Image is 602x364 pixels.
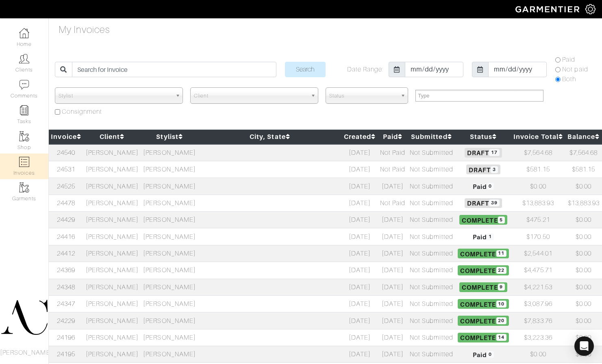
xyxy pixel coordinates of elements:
[83,195,141,211] td: [PERSON_NAME]
[19,157,29,167] img: orders-icon-0abe47150d42831381b5fb84f609e132dff9fe21cb692f30cb5eec754e2cba89.png
[565,178,602,195] td: $0.00
[511,2,585,16] img: garmentier-logo-header-white-b43fb05a5012e4ada735d5af1a66efaba907eab6374d6393d1fbf88cb4ef424d.png
[57,216,75,223] a: 24429
[83,279,141,295] td: [PERSON_NAME]
[341,279,378,295] td: [DATE]
[465,148,502,158] span: Draft
[565,245,602,262] td: $0.00
[459,282,507,292] span: Complete
[511,212,565,228] td: $475.21
[57,266,75,274] a: 24369
[57,284,75,291] a: 24348
[57,149,75,156] a: 24540
[585,4,595,14] img: gear-icon-white-bd11855cb880d31180b6d7d6211b90ccbf57a29d726f0c71d8c61bd08dd39cc2.png
[378,144,407,161] td: Not Paid
[51,133,81,141] a: Invoice
[344,133,376,141] a: Created
[459,215,507,225] span: Complete
[487,351,494,358] span: 0
[57,334,75,341] a: 24196
[511,346,565,363] td: $0.00
[83,262,141,279] td: [PERSON_NAME]
[565,228,602,245] td: $0.00
[378,212,407,228] td: [DATE]
[57,233,75,240] a: 24416
[496,317,506,324] span: 20
[141,295,198,312] td: [PERSON_NAME]
[574,336,594,356] div: Open Intercom Messenger
[470,133,497,141] a: Status
[407,245,455,262] td: Not Submitted
[341,262,378,279] td: [DATE]
[565,312,602,329] td: $0.00
[511,262,565,279] td: $4,475.71
[341,228,378,245] td: [DATE]
[141,161,198,178] td: [PERSON_NAME]
[57,183,75,190] a: 24525
[407,279,455,295] td: Not Submitted
[341,329,378,346] td: [DATE]
[19,105,29,115] img: reminder-icon-8004d30b9f0a5d33ae49ab947aed9ed385cf756f9e5892f1edd6e32f2345188e.png
[511,279,565,295] td: $4,221.53
[141,245,198,262] td: [PERSON_NAME]
[383,133,402,141] a: Paid
[19,28,29,38] img: dashboard-icon-dbcd8f5a0b271acd01030246c82b418ddd0df26cd7fceb0bd07c9910d44c42f6.png
[156,133,183,141] a: Stylist
[407,144,455,161] td: Not Submitted
[511,295,565,312] td: $3,087.96
[489,199,499,206] span: 39
[498,284,505,290] span: 9
[72,62,276,77] input: Search for Invoice
[378,329,407,346] td: [DATE]
[496,250,506,257] span: 11
[141,195,198,211] td: [PERSON_NAME]
[19,182,29,193] img: garments-icon-b7da505a4dc4fd61783c78ac3ca0ef83fa9d6f193b1c9dc38574b1d14d53ca28.png
[407,161,455,178] td: Not Submitted
[83,295,141,312] td: [PERSON_NAME]
[513,133,563,141] a: Invoice Total
[378,262,407,279] td: [DATE]
[511,144,565,161] td: $7,564.68
[57,351,75,358] a: 24195
[407,262,455,279] td: Not Submitted
[378,346,407,363] td: [DATE]
[411,133,452,141] a: Submitted
[465,198,502,208] span: Draft
[83,178,141,195] td: [PERSON_NAME]
[378,178,407,195] td: [DATE]
[57,317,75,325] a: 24229
[562,65,588,74] label: Not paid
[567,133,600,141] a: Balance
[458,299,509,309] span: Complete
[565,262,602,279] td: $0.00
[496,267,506,274] span: 22
[498,217,505,223] span: 5
[141,329,198,346] td: [PERSON_NAME]
[491,166,498,173] span: 3
[341,245,378,262] td: [DATE]
[19,80,29,90] img: comment-icon-a0a6a9ef722e966f86d9cbdc48e553b5cf19dbc54f86b18d962a5391bc8f6eb6.png
[487,233,494,240] span: 1
[565,212,602,228] td: $0.00
[496,301,506,308] span: 10
[83,245,141,262] td: [PERSON_NAME]
[341,312,378,329] td: [DATE]
[83,212,141,228] td: [PERSON_NAME]
[329,88,398,104] span: Status
[378,279,407,295] td: [DATE]
[487,183,494,190] span: 0
[562,74,576,84] label: Both
[141,312,198,329] td: [PERSON_NAME]
[59,88,172,104] span: Stylist
[378,195,407,211] td: Not Paid
[470,181,496,191] span: Paid
[470,232,496,241] span: Paid
[511,312,565,329] td: $7,833.76
[407,178,455,195] td: Not Submitted
[250,133,290,141] a: City, State
[83,312,141,329] td: [PERSON_NAME]
[341,295,378,312] td: [DATE]
[378,312,407,329] td: [DATE]
[458,333,509,342] span: Complete
[83,144,141,161] td: [PERSON_NAME]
